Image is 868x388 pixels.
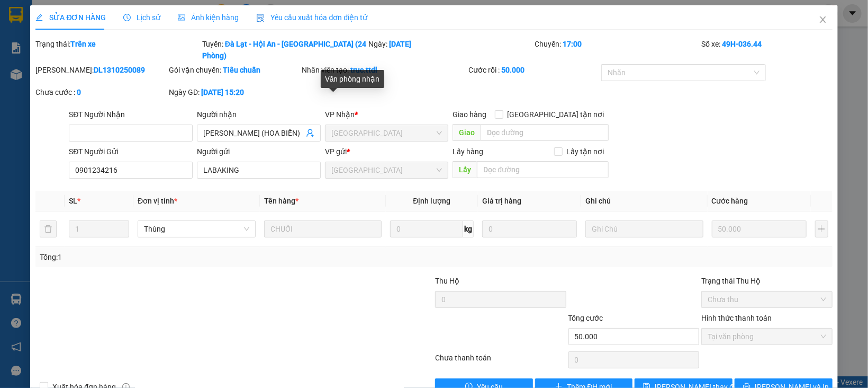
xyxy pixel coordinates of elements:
[197,109,321,120] div: Người nhận
[563,40,582,48] b: 17:00
[94,66,145,74] b: DL1310250089
[144,221,249,237] span: Thùng
[69,197,77,205] span: SL
[701,314,772,322] label: Hình thức thanh toán
[325,110,355,119] span: VP Nhận
[197,146,321,157] div: Người gửi
[453,147,483,156] span: Lấy hàng
[178,13,239,22] span: Ảnh kiện hàng
[223,66,260,74] b: Tiêu chuẩn
[481,124,608,141] input: Dọc đường
[712,221,807,237] input: 0
[123,13,161,22] span: Lịch sử
[256,13,368,22] span: Yêu cầu xuất hóa đơn điện tử
[722,40,762,48] b: 49H-036.44
[264,197,299,205] span: Tên hàng
[367,38,534,61] div: Ngày:
[435,277,459,285] span: Thu Hộ
[256,14,265,22] img: icon
[69,146,193,157] div: SĐT Người Gửi
[70,40,96,48] b: Trên xe
[40,221,57,237] button: delete
[202,40,366,60] b: Đà Lạt - Hội An - [GEOGRAPHIC_DATA] (24 Phòng)
[35,86,167,98] div: Chưa cước :
[413,197,451,205] span: Định lượng
[482,197,521,205] span: Giá trị hàng
[477,161,608,178] input: Dọc đường
[169,64,300,76] div: Gói vận chuyển:
[468,64,600,76] div: Cước rồi :
[503,109,609,120] span: [GEOGRAPHIC_DATA] tận nơi
[35,13,106,22] span: SỬA ĐƠN HÀNG
[815,221,828,237] button: plus
[331,125,442,141] span: Đà Nẵng
[325,146,449,157] div: VP gửi
[5,45,73,80] li: VP [GEOGRAPHIC_DATA]
[34,38,201,61] div: Trạng thái:
[712,197,748,205] span: Cước hàng
[453,161,477,178] span: Lấy
[434,352,567,371] div: Chưa thanh toán
[73,45,141,80] li: VP [GEOGRAPHIC_DATA]
[178,14,185,21] span: picture
[700,38,834,61] div: Số xe:
[201,38,367,61] div: Tuyến:
[563,146,609,157] span: Lấy tận nơi
[482,221,577,237] input: 0
[501,66,525,74] b: 50.000
[123,14,131,21] span: clock-circle
[169,86,300,98] div: Ngày GD:
[534,38,700,61] div: Chuyến:
[389,40,411,48] b: [DATE]
[350,66,377,74] b: truc.ttdl
[69,109,193,120] div: SĐT Người Nhận
[138,197,177,205] span: Đơn vị tính
[321,70,384,88] div: Văn phòng nhận
[581,191,708,211] th: Ghi chú
[35,14,43,21] span: edit
[808,5,838,35] button: Close
[201,88,244,96] b: [DATE] 15:20
[819,15,827,24] span: close
[463,221,474,237] span: kg
[701,275,833,287] div: Trạng thái Thu Hộ
[453,124,481,141] span: Giao
[5,5,153,25] li: Thanh Thuỷ
[35,64,167,76] div: [PERSON_NAME]:
[40,251,335,263] div: Tổng: 1
[264,221,382,237] input: VD: Bàn, Ghế
[708,292,826,307] span: Chưa thu
[331,162,442,178] span: Đà Lạt
[708,329,826,345] span: Tại văn phòng
[453,110,486,119] span: Giao hàng
[306,129,314,137] span: user-add
[77,88,81,96] b: 0
[302,64,466,76] div: Nhân viên tạo:
[585,221,703,237] input: Ghi Chú
[568,314,603,322] span: Tổng cước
